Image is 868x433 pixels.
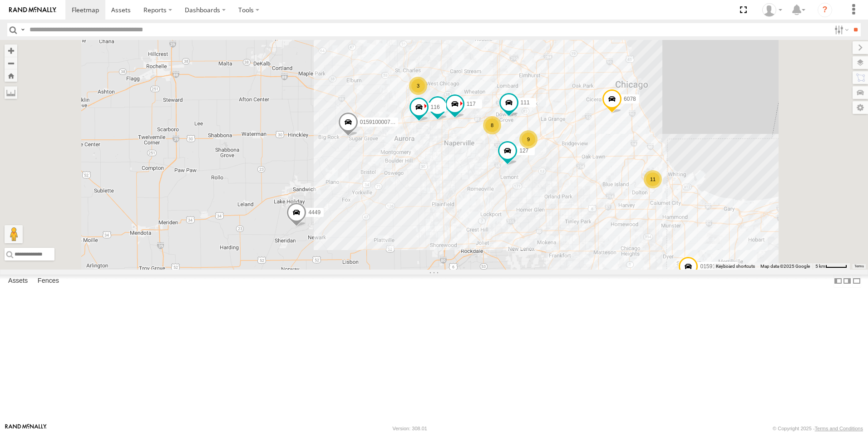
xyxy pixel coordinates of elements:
label: Search Filter Options [831,23,850,36]
span: 6078 [624,96,636,103]
div: Version: 308.01 [393,426,427,431]
span: 015910000722093 [360,119,405,125]
i: ? [818,3,832,17]
button: Keyboard shortcuts [716,263,755,270]
div: 9 [519,130,538,148]
span: Map data ©2025 Google [760,264,810,269]
label: Fences [33,275,64,287]
span: 4449 [308,210,321,216]
button: Zoom Home [5,69,17,82]
span: 117 [467,101,476,107]
a: Terms (opens in new tab) [854,265,864,268]
button: Zoom out [5,57,17,69]
span: 127 [519,148,528,154]
div: 11 [644,170,662,188]
span: 116 [431,104,440,111]
label: Assets [4,275,32,287]
span: 015910000707011 [700,264,745,270]
button: Map Scale: 5 km per 44 pixels [813,263,850,270]
label: Dock Summary Table to the Left [833,275,843,288]
a: Visit our Website [5,424,47,433]
label: Search Query [19,23,26,36]
div: © Copyright 2025 - [773,426,863,431]
button: Drag Pegman onto the map to open Street View [5,225,23,243]
span: 111 [521,99,530,106]
img: rand-logo.svg [9,7,56,13]
a: Terms and Conditions [815,426,863,431]
label: Measure [5,86,17,99]
div: 3 [409,77,427,95]
div: 8 [483,116,501,134]
label: Dock Summary Table to the Right [843,275,852,288]
button: Zoom in [5,44,17,57]
div: Ed Pruneda [759,3,785,17]
label: Map Settings [853,101,868,114]
label: Hide Summary Table [852,275,861,288]
span: 5 km [815,264,825,269]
